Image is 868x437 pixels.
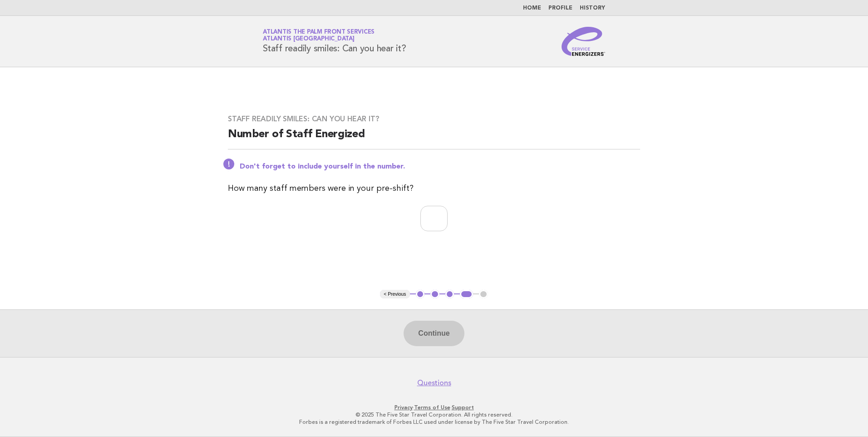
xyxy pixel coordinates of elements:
[263,29,375,42] a: Atlantis The Palm Front ServicesAtlantis [GEOGRAPHIC_DATA]
[156,404,712,411] p: · ·
[228,127,640,149] h2: Number of Staff Energized
[452,404,474,411] a: Support
[417,378,451,387] a: Questions
[263,30,406,53] h1: Staff readily smiles: Can you hear it?
[523,5,541,11] a: Home
[156,418,712,426] p: Forbes is a registered trademark of Forbes LLC used under license by The Five Star Travel Corpora...
[416,290,425,299] button: 1
[430,290,439,299] button: 2
[460,290,473,299] button: 4
[414,404,450,411] a: Terms of Use
[240,162,640,171] p: Don't forget to include yourself in the number.
[395,404,413,411] a: Privacy
[156,411,712,418] p: © 2025 The Five Star Travel Corporation. All rights reserved.
[562,27,605,56] img: Service Energizers
[445,290,454,299] button: 3
[380,290,409,299] button: < Previous
[263,36,355,42] span: Atlantis [GEOGRAPHIC_DATA]
[548,5,572,11] a: Profile
[580,5,605,11] a: History
[228,182,640,195] p: How many staff members were in your pre-shift?
[228,114,640,124] h3: Staff readily smiles: Can you hear it?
